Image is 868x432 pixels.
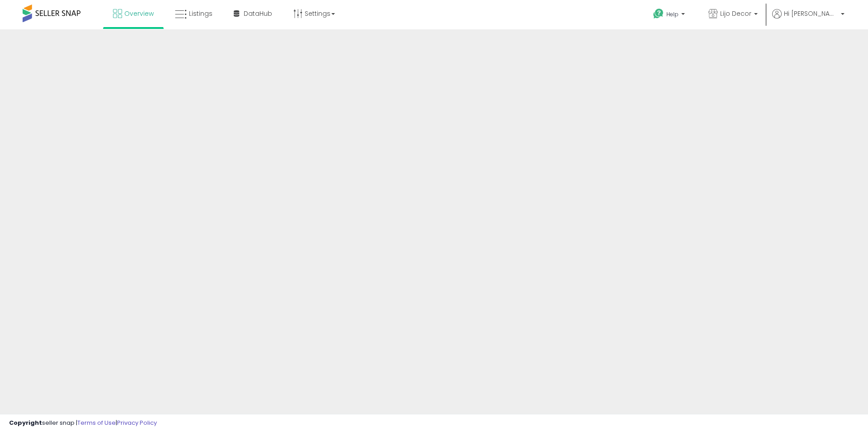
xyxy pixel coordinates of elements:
[124,9,154,18] span: Overview
[189,9,212,18] span: Listings
[666,10,679,18] span: Help
[784,9,838,18] span: Hi [PERSON_NAME]
[720,9,751,18] span: Lijo Decor
[646,1,694,29] a: Help
[653,8,664,19] i: Get Help
[772,9,844,29] a: Hi [PERSON_NAME]
[244,9,272,18] span: DataHub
